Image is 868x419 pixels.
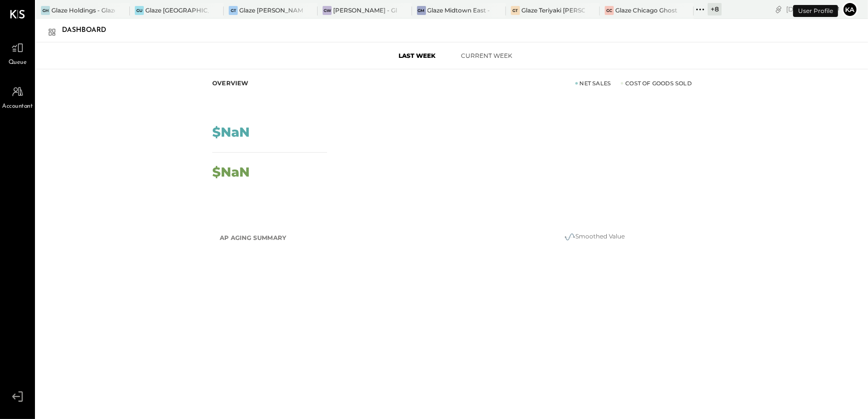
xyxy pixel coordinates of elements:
div: GT [511,6,520,15]
div: GC [605,6,614,15]
button: ka [842,1,858,17]
div: + 8 [708,3,722,15]
div: Glaze Midtown East - Glaze Lexington One LLC [428,6,491,14]
a: Queue [0,38,34,67]
div: Dashboard [62,22,116,38]
button: Last Week [382,47,452,64]
div: Glaze [PERSON_NAME] [PERSON_NAME] LLC [239,6,303,14]
div: Glaze [GEOGRAPHIC_DATA] - 110 Uni [145,6,209,14]
div: Cost of Goods Sold [621,79,692,87]
div: Net Sales [575,79,611,87]
div: Smoothed Value [494,231,694,243]
div: copy link [774,4,784,14]
div: GM [417,6,426,15]
div: Overview [212,79,249,87]
div: GH [41,6,50,15]
button: Current Week [452,47,522,64]
span: Accountant [2,102,33,111]
div: Glaze Chicago Ghost - West River Rice LLC [615,6,679,14]
div: User Profile [793,5,838,17]
div: [PERSON_NAME] - Glaze Williamsburg One LLC [333,6,397,14]
div: $NaN [212,166,250,179]
div: Glaze Holdings - Glaze Teriyaki Holdings LLC [51,6,115,14]
div: GW [323,6,332,15]
a: Accountant [0,82,34,111]
div: Glaze Teriyaki [PERSON_NAME] Street - [PERSON_NAME] River [PERSON_NAME] LLC [521,6,585,14]
div: GU [135,6,144,15]
span: Queue [8,58,27,67]
div: [DATE] [786,4,840,14]
h2: AP Aging Summary [220,229,286,247]
div: GT [229,6,238,15]
div: $NaN [212,126,250,139]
